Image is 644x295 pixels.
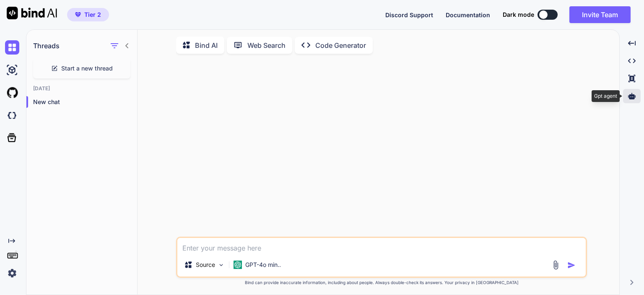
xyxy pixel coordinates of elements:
[315,40,366,50] p: Code Generator
[61,64,113,73] span: Start a new thread
[5,108,19,123] img: darkCloudIdeIcon
[234,261,242,269] img: GPT-4o mini
[446,10,490,19] button: Documentation
[196,261,215,269] p: Source
[7,7,57,19] img: Bind AI
[385,10,433,19] button: Discord Support
[218,261,225,269] img: Pick Models
[551,260,561,270] img: attachment
[5,266,19,280] img: settings
[84,10,101,19] span: Tier 2
[5,40,19,55] img: chat
[195,40,218,50] p: Bind AI
[569,6,631,23] button: Invite Team
[245,261,281,269] p: GPT-4o min..
[5,86,19,100] img: githubLight
[592,90,620,102] div: Gpt agent
[567,261,576,269] img: icon
[5,63,19,77] img: ai-studio
[26,85,137,92] h2: [DATE]
[33,41,60,51] h1: Threads
[385,11,433,18] span: Discord Support
[247,40,286,50] p: Web Search
[446,11,490,18] span: Documentation
[75,12,81,17] img: premium
[503,10,534,19] span: Dark mode
[33,98,137,106] p: New chat
[176,279,587,286] p: Bind can provide inaccurate information, including about people. Always double-check its answers....
[67,8,109,21] button: premiumTier 2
